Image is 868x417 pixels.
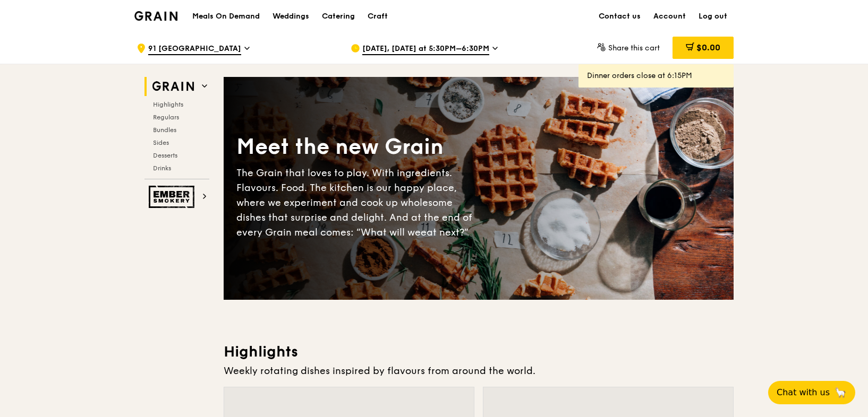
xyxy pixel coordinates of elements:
span: Desserts [153,152,177,159]
a: Account [647,1,692,32]
span: Regulars [153,114,179,121]
span: 🦙 [834,386,847,399]
div: Catering [322,1,355,32]
div: Weekly rotating dishes inspired by flavours from around the world. [224,363,734,378]
div: Craft [368,1,388,32]
span: eat next?” [421,227,469,238]
span: 91 [GEOGRAPHIC_DATA] [148,44,241,55]
a: Catering [316,1,361,32]
span: Chat with us [777,386,830,399]
div: Dinner orders close at 6:15PM [587,71,725,81]
span: $0.00 [696,42,720,53]
div: Weddings [273,1,309,32]
button: Chat with us🦙 [768,381,855,404]
a: Weddings [266,1,316,32]
h1: Meals On Demand [192,11,260,22]
h3: Highlights [224,342,734,361]
span: [DATE], [DATE] at 5:30PM–6:30PM [362,44,489,55]
a: Log out [692,1,734,32]
a: Contact us [592,1,647,32]
a: Craft [361,1,394,32]
div: Meet the new Grain [236,133,479,161]
img: Grain web logo [149,77,198,96]
span: Drinks [153,164,171,172]
img: Ember Smokery web logo [149,186,198,208]
span: Bundles [153,126,176,134]
div: The Grain that loves to play. With ingredients. Flavours. Food. The kitchen is our happy place, w... [236,166,479,240]
span: Share this cart [608,44,660,53]
img: Grain [134,11,177,21]
span: Highlights [153,101,183,108]
span: Sides [153,139,169,146]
